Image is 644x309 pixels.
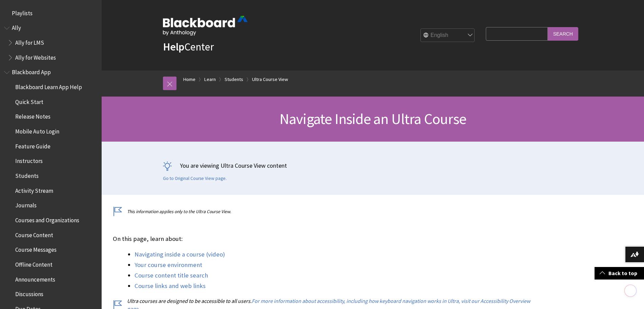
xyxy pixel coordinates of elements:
a: Course content title search [134,271,208,280]
span: Blackboard Learn App Help [15,81,82,90]
span: Courses and Organizations [15,214,79,224]
p: You are viewing Ultra Course View content [163,161,583,170]
a: Back to top [595,267,644,280]
p: On this page, learn about: [113,234,533,243]
span: Offline Content [15,259,53,268]
a: Course links and web links [134,282,206,290]
span: Instructors [15,156,43,165]
span: Ally for Websites [15,52,56,61]
span: Course Content [15,229,53,239]
span: Activity Stream [15,185,53,194]
span: Mobile Auto Login [15,126,59,135]
a: Navigating inside a course (video) [134,250,225,259]
a: Your course environment [134,261,202,269]
span: Navigate Inside an Ultra Course [279,109,466,128]
img: Blackboard by Anthology [163,16,248,36]
span: Ally [12,22,21,32]
span: Announcements [15,274,55,283]
nav: Book outline for Playlists [4,7,98,19]
nav: Book outline for Anthology Ally Help [4,22,98,63]
span: Discussions [15,288,43,297]
span: Students [15,170,39,179]
p: This information applies only to the Ultra Course View. [113,208,533,215]
span: Feature Guide [15,141,50,150]
span: Journals [15,200,37,209]
span: Ally for LMS [15,37,44,46]
a: HelpCenter [163,40,214,54]
a: Learn [204,75,216,84]
span: Playlists [12,7,33,17]
span: Quick Start [15,96,43,105]
span: Course Messages [15,244,57,253]
span: Release Notes [15,111,50,120]
input: Search [548,27,578,40]
strong: Help [163,40,184,54]
a: Go to Original Course View page. [163,176,227,182]
select: Site Language Selector [421,29,475,42]
span: Blackboard App [12,67,51,76]
a: Ultra Course View [252,75,288,84]
a: Students [225,75,243,84]
a: Home [183,75,195,84]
